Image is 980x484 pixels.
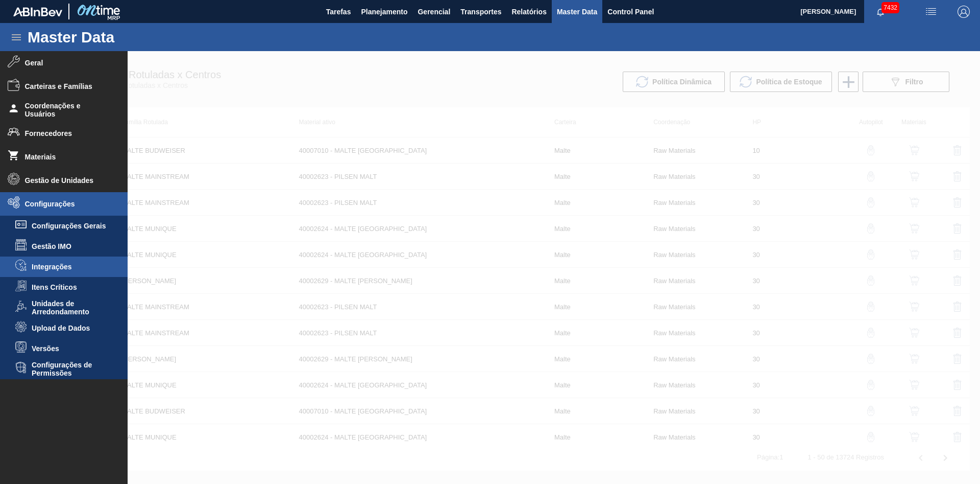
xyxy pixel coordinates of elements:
span: Itens Críticos [32,283,110,291]
img: userActions [925,6,937,18]
span: Materiais [25,153,109,161]
span: Integrações [32,263,110,271]
span: Fornecedores [25,129,109,137]
img: Logout [958,6,970,18]
span: Upload de Dados [32,324,110,332]
span: Transportes [460,6,501,18]
span: Configurações Gerais [32,222,110,230]
span: Unidades de Arredondamento [32,299,110,316]
span: Configurações de Permissões [32,361,110,377]
span: Carteiras e Famílias [25,82,109,90]
span: Control Panel [607,6,654,18]
img: TNhmsLtSVTkK8tSr43FrP2fwEKptu5GPRR3wAAAABJRU5ErkJggg== [13,7,62,16]
span: Geral [25,59,109,67]
span: Configurações [25,200,109,208]
span: Planejamento [361,6,407,18]
span: Gestão de Unidades [25,176,109,185]
span: Coordenações e Usuários [25,102,109,118]
span: Tarefas [326,6,351,18]
span: Master Data [557,6,597,18]
span: Relatórios [511,6,546,18]
span: Gestão IMO [32,242,110,250]
button: Notificações [864,5,897,19]
h1: Master Data [28,31,209,43]
span: 7432 [881,2,899,13]
span: Versões [32,344,110,353]
span: Gerencial [418,6,450,18]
